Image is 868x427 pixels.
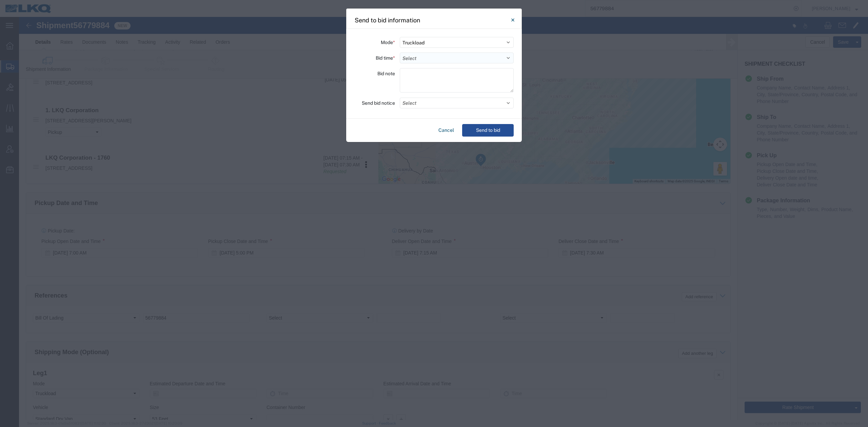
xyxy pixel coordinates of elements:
[400,98,514,108] button: Select
[377,68,395,79] label: Bid note
[506,13,519,27] button: Close
[376,53,395,63] label: Bid time
[362,98,395,108] label: Send bid notice
[436,124,457,137] button: Cancel
[381,37,395,48] label: Mode
[355,16,420,25] h4: Send to bid information
[462,124,514,137] button: Send to bid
